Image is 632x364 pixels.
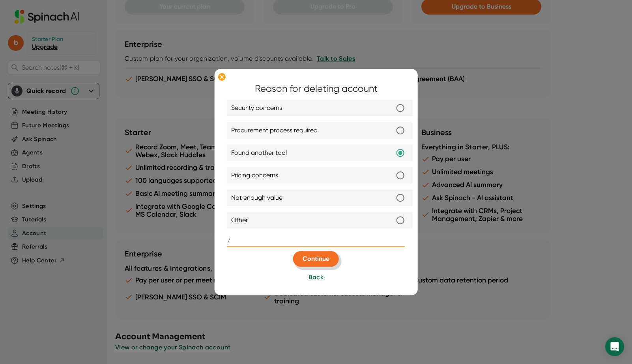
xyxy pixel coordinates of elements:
[605,337,624,356] div: Open Intercom Messenger
[303,255,329,263] span: Continue
[231,193,282,203] span: Not enough value
[255,82,378,96] div: Reason for deleting account
[231,171,278,180] span: Pricing concerns
[231,104,282,113] span: Security concerns
[231,126,318,136] span: Procurement process required
[293,251,339,267] button: Continue
[231,216,248,225] span: Other
[231,149,287,158] span: Found another tool
[309,274,323,281] span: Back
[309,273,323,282] button: Back
[227,235,405,247] input: Provide additional detail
